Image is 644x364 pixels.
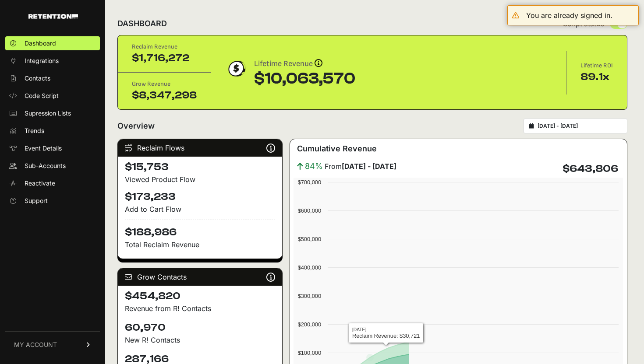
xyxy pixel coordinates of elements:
p: Revenue from R! Contacts [125,303,275,314]
h4: $173,233 [125,190,275,204]
h2: Overview [117,120,155,132]
div: Reclaim Revenue [132,42,197,51]
text: $300,000 [298,293,321,299]
span: Dashboard [25,39,56,48]
a: Integrations [5,54,100,68]
h3: Cumulative Revenue [297,143,377,155]
a: Code Script [5,89,100,103]
text: $100,000 [298,350,321,356]
p: Total Reclaim Revenue [125,239,275,250]
a: Supression Lists [5,106,100,120]
span: Sub-Accounts [25,161,66,170]
div: $1,716,272 [132,51,197,65]
span: Reactivate [25,179,55,188]
span: Support [25,196,48,205]
img: dollar-coin-05c43ed7efb7bc0c12610022525b4bbbb207c7efeef5aecc26f025e68dcafac9.png [225,58,247,80]
span: From [325,161,396,171]
h2: DASHBOARD [117,17,167,30]
text: $700,000 [298,179,321,185]
a: Dashboard [5,36,100,50]
p: New R! Contacts [125,335,275,345]
a: Reactivate [5,176,100,190]
div: Lifetime Revenue [254,58,355,70]
a: Contacts [5,71,100,85]
a: Support [5,194,100,208]
span: Trends [25,126,44,135]
div: $8,347,298 [132,88,197,102]
text: $500,000 [298,236,321,242]
text: $600,000 [298,207,321,214]
div: 89.1x [580,70,613,84]
a: MY ACCOUNT [5,331,100,358]
div: Add to Cart Flow [125,204,275,214]
h4: $188,986 [125,220,275,239]
span: Event Details [25,144,62,153]
strong: [DATE] - [DATE] [342,162,396,171]
h4: $15,753 [125,160,275,174]
div: Grow Contacts [118,268,282,286]
span: Supression Lists [25,109,71,118]
h4: $454,820 [125,289,275,303]
span: 84% [305,160,323,172]
div: You are already signed in. [526,10,612,21]
a: Event Details [5,141,100,155]
h4: $643,806 [563,162,618,176]
span: Integrations [25,56,59,65]
a: Trends [5,124,100,138]
span: Code Script [25,91,59,100]
div: Lifetime ROI [580,61,613,70]
div: $10,063,570 [254,70,355,87]
div: Reclaim Flows [118,139,282,157]
h4: 60,970 [125,321,275,335]
text: $200,000 [298,321,321,328]
div: Viewed Product Flow [125,174,275,185]
text: $400,000 [298,264,321,271]
span: MY ACCOUNT [14,340,57,349]
a: Sub-Accounts [5,159,100,173]
img: Retention.com [28,14,78,19]
div: Grow Revenue [132,80,197,88]
span: Contacts [25,74,50,83]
